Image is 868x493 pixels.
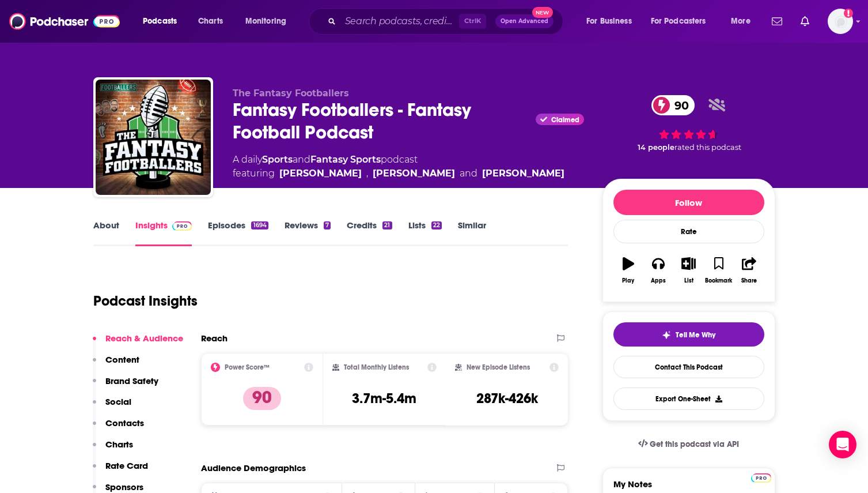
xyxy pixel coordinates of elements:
a: InsightsPodchaser Pro [135,220,192,246]
span: Logged in as Maria.Tullin [828,9,853,34]
p: 90 [243,387,281,410]
span: More [731,13,751,29]
button: Show profile menu [828,9,853,34]
button: Contacts [93,417,144,439]
div: Share [741,277,757,284]
button: Brand Safety [93,375,158,397]
h2: Audience Demographics [201,462,306,473]
p: Social [105,396,131,407]
p: Sponsors [105,481,143,492]
span: Ctrl K [459,14,486,29]
img: User Profile [828,9,853,34]
img: Podchaser - Follow, Share and Rate Podcasts [9,10,120,32]
button: Rate Card [93,460,148,481]
span: 14 people [638,143,674,152]
button: open menu [723,12,765,31]
button: Charts [93,439,133,460]
span: Claimed [551,117,579,123]
a: Credits21 [347,220,392,246]
h1: Podcast Insights [93,292,198,310]
a: Pro website [751,472,771,483]
button: Content [93,354,139,375]
span: For Business [586,13,632,29]
button: Social [93,396,131,417]
span: , [366,167,368,180]
button: open menu [578,12,646,31]
span: featuring [233,167,564,180]
button: Reach & Audience [93,333,183,354]
h2: New Episode Listens [467,363,530,371]
div: [PERSON_NAME] [279,167,362,180]
span: New [532,7,553,18]
p: Rate Card [105,460,148,471]
button: Play [613,250,643,291]
button: Export One-Sheet [613,387,764,410]
span: Open Advanced [501,18,548,24]
span: Get this podcast via API [650,439,739,449]
button: Share [734,250,764,291]
div: 7 [324,221,331,229]
img: Fantasy Footballers - Fantasy Football Podcast [96,80,211,195]
span: Charts [198,13,223,29]
input: Search podcasts, credits, & more... [340,12,459,31]
span: rated this podcast [674,143,741,152]
button: List [673,250,703,291]
div: 1694 [251,221,268,229]
p: Content [105,354,139,365]
div: 21 [382,221,392,229]
div: 22 [431,221,442,229]
img: Podchaser Pro [751,473,771,483]
span: and [460,167,477,180]
a: Get this podcast via API [629,430,749,458]
a: Fantasy Sports [310,154,381,165]
button: Follow [613,190,764,215]
span: Monitoring [245,13,286,29]
div: Search podcasts, credits, & more... [320,8,574,35]
span: The Fantasy Footballers [233,88,349,99]
h2: Power Score™ [225,363,270,371]
a: Contact This Podcast [613,356,764,378]
button: open menu [135,12,192,31]
a: Reviews7 [285,220,331,246]
a: Sports [262,154,293,165]
a: Charts [191,12,230,31]
div: Bookmark [705,277,732,284]
svg: Add a profile image [844,9,853,18]
h2: Reach [201,333,228,344]
p: Charts [105,439,133,450]
div: [PERSON_NAME] [482,167,564,180]
h3: 287k-426k [476,390,538,407]
h2: Total Monthly Listens [344,363,409,371]
span: and [293,154,310,165]
span: For Podcasters [651,13,706,29]
span: 90 [663,95,695,115]
p: Brand Safety [105,375,158,386]
div: Rate [613,220,764,243]
div: Play [622,277,634,284]
button: open menu [643,12,723,31]
button: Open AdvancedNew [495,14,554,28]
p: Reach & Audience [105,333,183,344]
p: Contacts [105,417,144,428]
h3: 3.7m-5.4m [352,390,416,407]
img: tell me why sparkle [662,330,671,340]
a: Similar [458,220,486,246]
a: 90 [651,95,695,115]
a: Lists22 [408,220,442,246]
a: About [93,220,119,246]
a: Show notifications dropdown [767,12,787,31]
span: Tell Me Why [676,330,715,340]
a: Episodes1694 [208,220,268,246]
div: List [684,277,693,284]
button: tell me why sparkleTell Me Why [613,322,764,347]
button: Bookmark [704,250,734,291]
img: Podchaser Pro [172,221,192,231]
button: Apps [643,250,673,291]
button: open menu [237,12,301,31]
div: [PERSON_NAME] [373,167,455,180]
div: 90 14 peoplerated this podcast [602,88,775,160]
div: A daily podcast [233,153,564,180]
div: Apps [651,277,666,284]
